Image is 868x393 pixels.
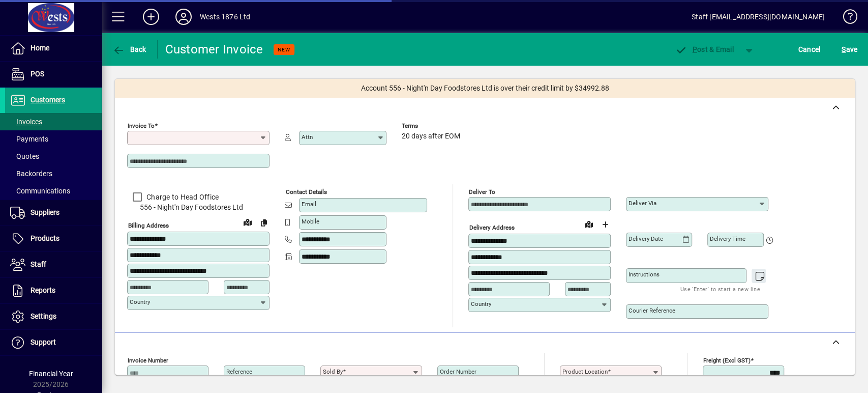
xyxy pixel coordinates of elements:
mat-label: Reference [226,368,252,375]
span: Staff [31,260,46,268]
mat-label: Courier Reference [628,307,675,314]
span: 20 days after EOM [402,132,460,141]
a: Support [5,330,102,355]
mat-label: Instructions [628,271,660,278]
a: Payments [5,130,102,148]
span: Quotes [10,152,39,160]
button: Back [110,40,149,59]
mat-label: Sold by [323,368,343,375]
mat-label: Deliver via [628,200,656,207]
mat-label: Product location [562,368,608,375]
label: Charge to Head Office [144,192,219,202]
button: Copy to Delivery address [256,214,272,231]
mat-label: Invoice To [128,122,155,129]
span: Home [31,44,49,52]
button: Add [135,8,167,26]
a: Invoices [5,113,102,130]
span: ost & Email [675,45,734,53]
span: P [693,45,697,53]
a: Suppliers [5,200,102,226]
span: POS [31,70,44,78]
a: Quotes [5,148,102,165]
app-page-header-button: Back [102,40,158,59]
span: Reports [31,286,55,294]
span: Account 556 - Night'n Day Foodstores Ltd is over their credit limit by $34992.88 [361,83,609,94]
a: Settings [5,304,102,329]
mat-label: Deliver To [469,188,495,195]
a: Knowledge Base [835,2,855,35]
a: Reports [5,278,102,303]
span: Support [31,338,56,346]
mat-label: Mobile [302,218,319,225]
a: Backorders [5,165,102,182]
mat-label: Delivery date [628,235,663,242]
button: Post & Email [670,40,739,59]
mat-label: Delivery time [710,235,745,242]
mat-label: Invoice number [128,357,168,364]
span: Financial Year [29,370,73,378]
span: Backorders [10,170,52,178]
mat-label: Country [130,298,150,305]
button: Choose address [597,216,613,233]
span: Customers [31,96,65,104]
span: S [842,45,846,53]
a: Products [5,226,102,251]
mat-label: Attn [302,133,313,141]
a: Communications [5,182,102,200]
span: Back [112,45,146,53]
mat-label: Email [302,201,316,208]
a: POS [5,62,102,87]
span: Invoices [10,118,42,126]
span: Settings [31,312,56,320]
span: Payments [10,135,48,143]
span: NEW [278,46,290,53]
div: Wests 1876 Ltd [200,9,250,25]
button: Save [839,40,860,59]
span: Cancel [798,41,821,58]
button: Profile [167,8,200,26]
span: Products [31,234,59,242]
button: Cancel [796,40,823,59]
mat-label: Freight (excl GST) [703,357,751,364]
div: Customer Invoice [165,41,263,58]
a: View on map [240,214,256,230]
a: Staff [5,252,102,277]
span: Terms [402,123,463,129]
mat-hint: Use 'Enter' to start a new line [680,283,760,295]
a: View on map [581,216,597,232]
span: Suppliers [31,208,59,216]
span: Communications [10,187,70,195]
span: ave [842,41,857,58]
span: 556 - Night'n Day Foodstores Ltd [127,202,270,213]
mat-label: Country [471,300,491,307]
a: Home [5,36,102,61]
mat-label: Order number [440,368,476,375]
div: Staff [EMAIL_ADDRESS][DOMAIN_NAME] [692,9,825,25]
